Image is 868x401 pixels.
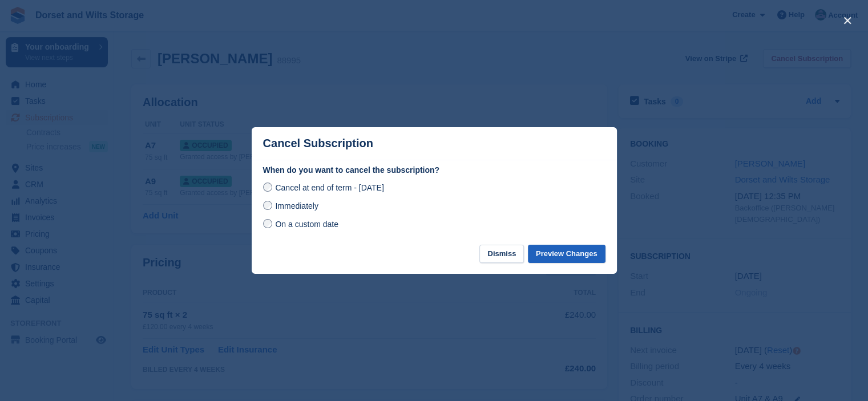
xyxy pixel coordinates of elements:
[275,220,338,229] span: On a custom date
[275,183,383,192] span: Cancel at end of term - [DATE]
[528,245,605,264] button: Preview Changes
[263,137,373,150] p: Cancel Subscription
[263,201,272,210] input: Immediately
[479,245,524,264] button: Dismiss
[263,219,272,228] input: On a custom date
[263,164,605,176] label: When do you want to cancel the subscription?
[263,183,272,192] input: Cancel at end of term - [DATE]
[838,11,857,30] button: close
[275,201,318,210] span: Immediately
